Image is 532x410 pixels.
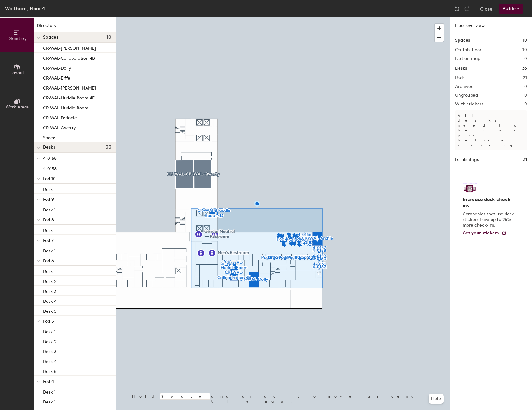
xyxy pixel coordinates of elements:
[43,327,56,334] p: Desk 1
[454,6,460,12] img: Undo
[43,238,54,243] span: Pod 7
[43,94,95,101] p: CR-WAL-Huddle Room 4D
[455,48,482,53] h2: On this floor
[43,123,76,131] p: CR-WAL-Qwerty
[429,394,444,404] button: Help
[43,337,57,344] p: Desk 2
[43,226,56,233] p: Desk 1
[524,84,527,89] h2: 0
[523,76,527,81] h2: 21
[463,196,516,209] h4: Increase desk check-ins
[43,205,56,213] p: Desk 1
[455,76,464,81] h2: Pods
[524,56,527,61] h2: 0
[43,357,57,364] p: Desk 4
[524,102,527,107] h2: 0
[464,6,470,12] img: Redo
[43,84,96,91] p: CR-WAL-[PERSON_NAME]
[499,4,523,14] button: Publish
[43,54,95,61] p: CR-WAL-Collaboration 4B
[523,156,527,163] h1: 31
[463,230,499,236] span: Get your stickers
[43,145,55,150] span: Desks
[455,84,473,89] h2: Archived
[34,22,116,32] h1: Directory
[463,231,506,236] a: Get your stickers
[5,5,45,12] div: Waltham, Floor 4
[43,307,57,314] p: Desk 5
[524,93,527,98] h2: 0
[43,267,56,274] p: Desk 1
[43,379,54,384] span: Pod 4
[43,133,55,141] p: Space
[10,70,24,76] span: Layout
[43,113,77,121] p: CR-WAL-Periodic
[455,156,479,163] h1: Furnishings
[455,102,483,107] h2: With stickers
[43,388,56,395] p: Desk 1
[455,110,527,150] p: All desks need to be in a pod before saving
[43,104,88,111] p: CR-WAL-Huddle Room
[43,258,54,264] span: Pod 6
[43,287,57,294] p: Desk 3
[43,64,71,71] p: CR-WAL-Dolly
[43,319,54,324] span: Pod 5
[43,35,59,40] span: Spaces
[455,37,470,44] h1: Spaces
[522,65,527,72] h1: 33
[43,44,96,51] p: CR-WAL-[PERSON_NAME]
[43,156,57,161] span: 4-0158
[43,217,54,223] span: Pod 8
[43,398,56,405] p: Desk 1
[455,93,478,98] h2: Ungrouped
[106,35,111,40] span: 10
[43,185,56,192] p: Desk 1
[480,4,492,14] button: Close
[43,197,54,202] span: Pod 9
[43,74,72,81] p: CR-WAL-Eiffel
[43,297,57,304] p: Desk 4
[43,176,56,182] span: Pod 10
[463,211,516,228] p: Companies that use desk stickers have up to 25% more check-ins.
[450,17,532,32] h1: Floor overview
[522,48,527,53] h2: 10
[6,104,29,110] span: Work Areas
[43,164,57,172] p: 4-0158
[43,347,57,354] p: Desk 3
[43,277,57,284] p: Desk 2
[7,36,27,41] span: Directory
[106,145,111,150] span: 33
[43,367,57,374] p: Desk 5
[455,56,480,61] h2: Not on map
[455,65,467,72] h1: Desks
[523,37,527,44] h1: 10
[463,183,477,194] img: Sticker logo
[43,246,56,254] p: Desk 1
